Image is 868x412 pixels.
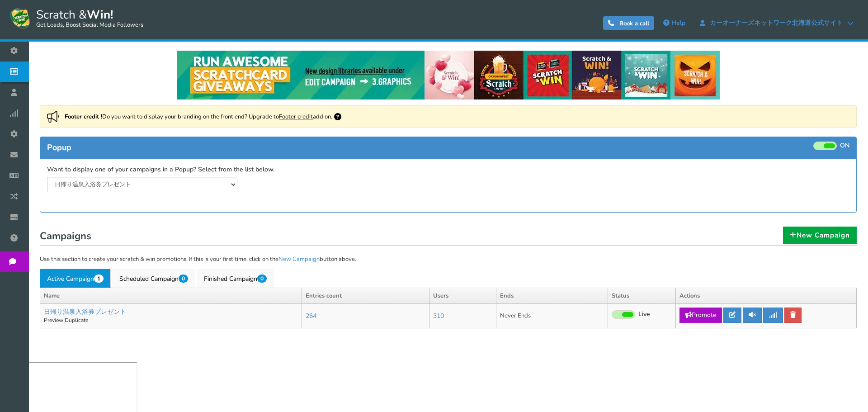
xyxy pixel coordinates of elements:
[36,22,143,29] small: Get Leads, Boost Social Media Followers
[496,304,608,328] td: Never Ends
[177,51,720,99] img: festival-poster-2020.webp
[44,317,298,324] p: |
[87,7,113,23] strong: Win!
[32,7,143,29] span: Scratch &
[44,317,63,324] a: Preview
[496,288,608,304] th: Ends
[40,228,857,246] h1: Campaigns
[619,19,649,28] span: Book a call
[638,310,650,319] span: Live
[112,269,195,288] a: Scheduled Campaign
[65,317,88,324] a: Duplicate
[705,19,847,27] span: カーオーナーズネットワーク北海道公式サイト
[608,288,676,304] th: Status
[278,255,320,263] a: New Campaign
[429,288,496,304] th: Users
[302,288,429,304] th: Entries count
[9,7,143,29] a: Scratch &Win! Get Leads, Boost Social Media Followers
[197,269,274,288] a: Finished Campaign
[65,113,102,121] strong: Footer credit !
[783,227,857,244] a: New Campaign
[40,255,857,264] p: Use this section to create your scratch & win promotions. If this is your first time, click on th...
[94,275,104,283] span: 1
[47,142,71,153] span: Popup
[433,312,444,320] a: 310
[679,308,722,323] a: Promote
[44,308,126,316] a: 日帰り温泉入浴券プレゼント
[671,19,685,27] span: Help
[47,166,274,174] label: Want to display one of your campaigns in a Popup? Select from the list below.
[840,142,849,150] span: ON
[40,269,111,288] a: Active Campaign
[279,113,313,121] a: Footer credit
[179,275,188,283] span: 0
[306,312,316,320] a: 264
[9,7,32,29] img: Scratch and Win
[40,105,857,128] div: Do you want to display your branding on the front end? Upgrade to add on.
[659,16,690,30] a: Help
[676,288,857,304] th: Actions
[257,275,267,283] span: 0
[40,288,302,304] th: Name
[603,16,654,30] a: Book a call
